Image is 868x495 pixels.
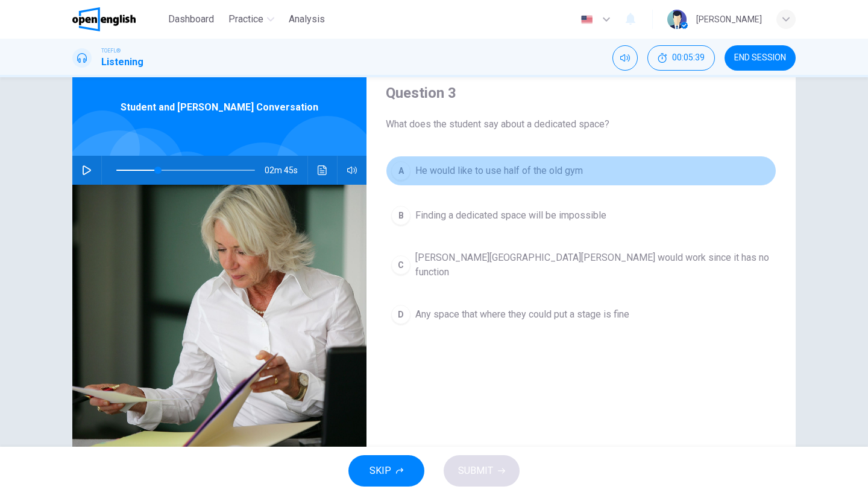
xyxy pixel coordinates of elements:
[265,156,307,185] span: 02m 45s
[415,307,629,322] span: Any space that where they could put a stage is fine
[348,455,424,487] button: SKIP
[386,83,776,103] h4: Question 3
[415,251,771,279] span: [PERSON_NAME][GEOGRAPHIC_DATA][PERSON_NAME] would work since it has no function
[370,462,391,479] span: SKIP
[72,185,366,479] img: Student and Dean Conversation
[647,45,715,71] div: Hide
[725,45,796,71] button: END SESSION
[386,117,776,132] span: What does the student say about a dedicated space?
[672,53,705,63] span: 00:05:39
[284,8,330,30] button: Analysis
[647,45,715,71] button: 00:05:39
[163,8,219,30] button: Dashboard
[289,12,325,27] span: Analysis
[415,208,606,223] span: Finding a dedicated space will be impossible
[313,156,332,185] button: Click to see the audio transcription
[579,15,594,24] img: en
[101,55,143,69] h1: Listening
[391,161,410,180] div: A
[696,12,762,27] div: [PERSON_NAME]
[168,12,214,27] span: Dashboard
[415,164,583,178] span: He would like to use half of the old gym
[734,53,786,63] span: END SESSION
[386,156,776,186] button: AHe would like to use half of the old gym
[121,100,318,115] span: Student and [PERSON_NAME] Conversation
[612,45,638,71] div: Mute
[391,305,410,324] div: D
[391,255,410,275] div: C
[391,206,410,225] div: B
[386,245,776,285] button: C[PERSON_NAME][GEOGRAPHIC_DATA][PERSON_NAME] would work since it has no function
[224,8,279,30] button: Practice
[228,12,263,27] span: Practice
[101,46,121,55] span: TOEFL®
[72,7,163,31] a: OpenEnglish logo
[386,200,776,231] button: BFinding a dedicated space will be impossible
[386,299,776,330] button: DAny space that where they could put a stage is fine
[72,7,136,31] img: OpenEnglish logo
[667,10,687,29] img: Profile picture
